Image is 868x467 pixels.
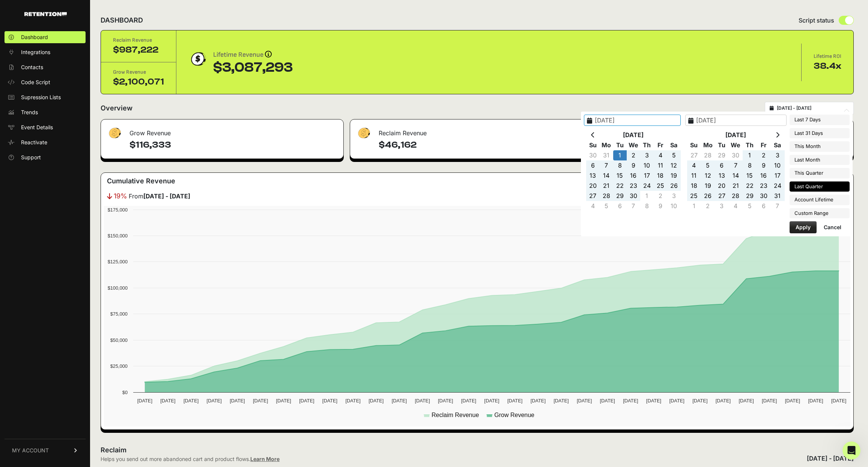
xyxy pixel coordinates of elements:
[654,140,667,150] th: Fr
[253,398,268,404] text: [DATE]
[356,126,371,141] img: fa-dollar-13500eef13a19c4ab2b9ed9ad552e47b0d9fc28b02b83b90ba0e00f96d6372e9.png
[600,160,613,171] td: 7
[687,150,701,160] td: 27
[108,285,128,291] text: $100,000
[790,115,850,125] li: Last 7 Days
[613,140,627,150] th: Tu
[770,140,784,150] th: Sa
[21,139,47,146] span: Reactivate
[762,398,777,404] text: [DATE]
[101,455,280,463] div: Helps you send out more abandoned cart and product flows.
[250,456,280,462] a: Learn More
[743,171,757,181] td: 15
[687,160,701,171] td: 4
[276,398,291,404] text: [DATE]
[586,201,600,211] td: 4
[640,181,654,191] td: 24
[757,191,770,201] td: 30
[586,181,600,191] td: 20
[24,12,67,16] img: Retention.com
[613,160,627,171] td: 8
[842,441,860,459] iframe: Intercom live chat
[143,192,190,200] strong: [DATE] - [DATE]
[586,150,600,160] td: 30
[790,208,850,219] li: Custom Range
[640,171,654,181] td: 17
[213,50,293,60] div: Lifetime Revenue
[770,160,784,171] td: 10
[667,150,681,160] td: 5
[770,171,784,181] td: 17
[757,201,770,211] td: 6
[113,76,164,88] div: $2,100,071
[101,103,132,113] h2: Overview
[814,53,841,60] div: Lifetime ROI
[613,201,627,211] td: 6
[716,398,731,404] text: [DATE]
[654,201,667,211] td: 9
[113,36,164,44] div: Reclaim Revenue
[729,171,743,181] td: 14
[701,150,715,160] td: 28
[701,191,715,201] td: 26
[107,126,122,141] img: fa-dollar-13500eef13a19c4ab2b9ed9ad552e47b0d9fc28b02b83b90ba0e00f96d6372e9.png
[814,60,841,72] div: 38.4x
[21,94,61,101] span: Supression Lists
[757,140,770,150] th: Fr
[101,119,343,142] div: Grow Revenue
[818,221,847,233] button: Cancel
[715,191,729,201] td: 27
[687,140,701,150] th: Su
[743,181,757,191] td: 22
[640,160,654,171] td: 10
[701,201,715,211] td: 2
[5,76,86,88] a: Code Script
[5,121,86,133] a: Event Details
[743,150,757,160] td: 1
[687,181,701,191] td: 18
[715,201,729,211] td: 3
[600,201,613,211] td: 5
[692,398,707,404] text: [DATE]
[213,60,293,75] div: $3,087,293
[110,363,128,369] text: $25,000
[790,155,850,165] li: Last Month
[113,68,164,76] div: Grow Revenue
[770,201,784,211] td: 7
[757,150,770,160] td: 2
[114,191,127,201] span: 19%
[207,398,222,404] text: [DATE]
[743,140,757,150] th: Th
[122,390,128,395] text: $0
[110,337,128,343] text: $50,000
[101,15,143,26] h2: DASHBOARD
[743,160,757,171] td: 8
[5,91,86,103] a: Supression Lists
[613,181,627,191] td: 22
[613,171,627,181] td: 15
[701,130,771,140] th: [DATE]
[667,160,681,171] td: 12
[654,171,667,181] td: 18
[21,63,43,71] span: Contacts
[807,454,854,463] div: [DATE] - [DATE]
[21,109,38,116] span: Trends
[5,61,86,73] a: Contacts
[701,181,715,191] td: 19
[188,50,207,68] img: dollar-coin-05c43ed7efb7bc0c12610022525b4bbbb207c7efeef5aecc26f025e68dcafac9.png
[107,176,175,186] h3: Cumulative Revenue
[770,181,784,191] td: 24
[577,398,592,404] text: [DATE]
[701,171,715,181] td: 12
[757,171,770,181] td: 16
[667,140,681,150] th: Sa
[110,311,128,317] text: $75,000
[669,398,684,404] text: [DATE]
[739,398,754,404] text: [DATE]
[715,181,729,191] td: 20
[461,398,476,404] text: [DATE]
[369,398,384,404] text: [DATE]
[687,171,701,181] td: 11
[640,201,654,211] td: 8
[627,201,640,211] td: 7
